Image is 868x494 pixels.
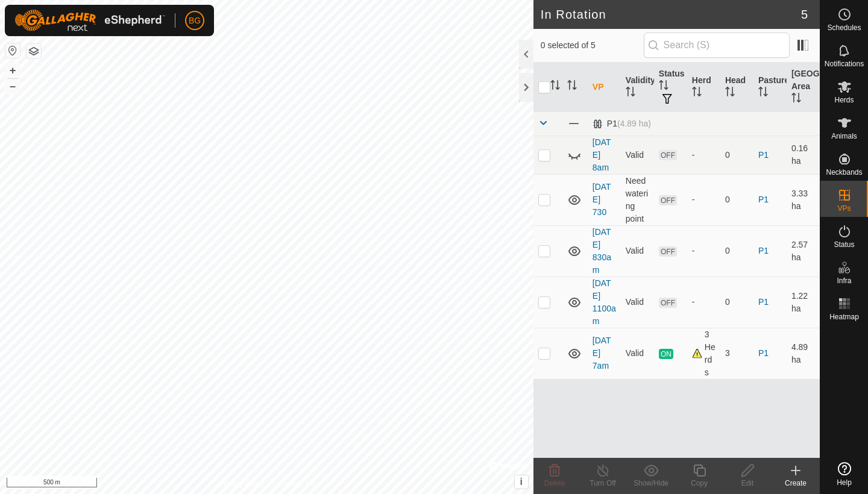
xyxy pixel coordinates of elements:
p-sorticon: Activate to sort [659,82,668,92]
th: Validity [621,63,654,112]
span: OFF [659,150,677,160]
span: (4.89 ha) [617,119,651,128]
input: Search (S) [644,33,790,58]
button: i [515,475,528,489]
div: 3 Herds [692,328,715,379]
p-sorticon: Activate to sort [725,89,735,98]
span: OFF [659,298,677,308]
span: Animals [831,133,857,140]
img: Gallagher Logo [14,10,165,31]
a: [DATE] 830am [593,227,611,275]
td: Valid [621,136,654,174]
a: [DATE] 730 [593,182,611,217]
p-sorticon: Activate to sort [626,89,635,98]
td: 0 [720,225,753,277]
a: P1 [758,246,769,255]
td: 0 [720,136,753,174]
span: Infra [837,277,851,284]
span: OFF [659,246,677,257]
span: Schedules [827,24,861,31]
a: Contact Us [278,478,314,489]
span: 0 selected of 5 [541,39,644,52]
td: Need watering point [621,174,654,225]
span: i [520,477,523,487]
div: - [692,296,715,308]
div: Edit [723,478,772,489]
span: Delete [544,479,565,487]
div: Copy [675,478,723,489]
td: 1.22 ha [787,277,820,328]
th: Pasture [753,63,787,112]
th: [GEOGRAPHIC_DATA] Area [787,63,820,112]
a: Privacy Policy [219,478,264,489]
td: Valid [621,328,654,379]
td: 2.57 ha [787,225,820,277]
a: [DATE] 7am [593,336,611,370]
button: Map Layers [27,44,41,58]
a: P1 [758,348,769,358]
a: [DATE] 1100am [593,278,616,326]
div: - [692,149,715,161]
a: P1 [758,150,769,160]
span: Status [834,241,854,248]
span: BG [189,14,201,27]
span: VPs [837,205,851,212]
th: Head [720,63,753,112]
button: – [5,79,20,93]
div: - [692,193,715,206]
td: Valid [621,225,654,277]
td: 0 [720,174,753,225]
div: Turn Off [579,478,627,489]
a: P1 [758,297,769,307]
td: 3.33 ha [787,174,820,225]
span: ON [659,349,673,359]
p-sorticon: Activate to sort [550,82,560,92]
p-sorticon: Activate to sort [758,89,768,98]
p-sorticon: Activate to sort [692,89,702,98]
td: Valid [621,277,654,328]
span: Heatmap [829,313,859,320]
th: Status [654,63,687,112]
p-sorticon: Activate to sort [791,95,801,104]
a: P1 [758,195,769,204]
span: 5 [801,5,808,23]
span: Neckbands [826,169,862,176]
h2: In Rotation [541,7,801,22]
span: Help [837,479,852,486]
div: Create [772,478,820,489]
button: + [5,63,20,78]
span: Herds [834,96,854,104]
td: 0.16 ha [787,136,820,174]
th: VP [588,63,621,112]
div: P1 [593,119,651,129]
a: Help [820,457,868,491]
div: Show/Hide [627,478,675,489]
td: 0 [720,277,753,328]
div: - [692,245,715,257]
td: 3 [720,328,753,379]
button: Reset Map [5,43,20,58]
span: Notifications [825,60,864,67]
p-sorticon: Activate to sort [567,82,577,92]
td: 4.89 ha [787,328,820,379]
span: OFF [659,195,677,205]
a: [DATE] 8am [593,137,611,172]
th: Herd [687,63,720,112]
